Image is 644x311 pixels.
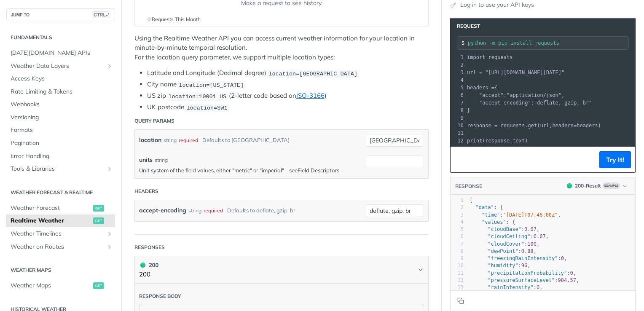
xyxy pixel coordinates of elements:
span: Weather on Routes [11,243,104,251]
div: Query Params [134,117,174,125]
div: 3 [451,212,464,219]
h2: Weather Maps [6,266,115,274]
span: location=[US_STATE] [179,82,244,88]
span: location=SW1 [186,105,227,111]
div: 6 [451,233,464,240]
button: Try It! [599,151,631,168]
a: Weather TimelinesShow subpages for Weather Timelines [6,228,115,240]
span: Tools & Libraries [11,165,104,173]
span: "rainIntensity" [488,284,533,290]
span: response [485,138,510,144]
div: 5 [451,226,464,233]
span: Weather Maps [11,282,91,290]
span: : , [470,248,537,254]
li: UK postcode [147,102,429,112]
span: { [467,85,497,91]
span: Realtime Weather [11,217,91,225]
span: 200 [140,263,145,268]
button: Show subpages for Weather Data Layers [106,63,113,70]
div: Headers [134,188,158,195]
a: Tools & LibrariesShow subpages for Tools & Libraries [6,163,115,175]
div: 7 [451,241,464,248]
span: "cloudCeiling" [488,233,530,239]
span: Error Handling [11,152,113,161]
span: : [467,100,592,106]
span: 0 [561,255,564,261]
div: string [164,134,177,146]
span: Weather Data Layers [11,62,104,70]
div: 11 [451,270,464,277]
span: response [467,123,491,129]
div: 4 [451,219,464,226]
span: : , [470,255,567,261]
span: url [467,70,476,75]
div: required [204,204,223,217]
span: : , [470,277,579,283]
span: url [540,123,549,129]
a: Weather Forecastget [6,202,115,214]
div: 10 [451,262,464,269]
span: location=[GEOGRAPHIC_DATA] [268,70,357,77]
span: get [528,123,537,129]
li: US zip (2-letter code based on ) [147,91,429,101]
span: "[URL][DOMAIN_NAME][DATE]" [485,70,564,75]
div: 9 [451,114,465,122]
div: 11 [451,129,465,137]
span: 100 [527,241,537,247]
a: Pagination [6,137,115,150]
button: Copy to clipboard [455,295,467,307]
span: headers [467,85,488,91]
label: location [139,134,161,146]
a: Webhooks [6,98,115,111]
li: Latitude and Longitude (Decimal degree) [147,68,429,78]
span: 0.07 [524,226,537,232]
span: "accept-encoding" [479,100,531,106]
div: 2 [451,61,465,69]
span: : , [470,233,549,239]
span: location=10001 US [168,93,226,99]
button: RESPONSE [455,182,483,190]
h2: Weather Forecast & realtime [6,189,115,196]
div: string [155,156,168,164]
div: 8 [451,107,465,114]
span: Webhooks [11,100,113,109]
div: 8 [451,248,464,255]
p: Using the Realtime Weather API you can access current weather information for your location in mi... [134,34,429,62]
span: CTRL-/ [92,11,110,18]
div: Response body [139,292,181,300]
span: "cloudBase" [488,226,521,232]
p: Unit system of the field values, either "metric" or "imperial" - see [139,166,361,174]
div: 3 [451,69,465,76]
span: 200 [567,183,572,188]
span: "deflate, gzip, br" [534,100,592,106]
span: 0 [570,270,573,276]
a: ISO-3166 [296,91,325,99]
div: string [188,204,201,217]
span: Request [453,22,480,30]
span: : , [470,226,539,232]
span: text [513,138,525,144]
span: "time" [482,212,500,218]
span: 0.88 [521,248,534,254]
span: "humidity" [488,263,518,268]
span: Example [603,182,620,189]
span: Pagination [11,139,113,147]
span: : , [470,270,576,276]
a: Realtime Weatherget [6,214,115,227]
div: 12 [451,137,465,145]
button: Show subpages for Weather Timelines [106,231,113,237]
span: : , [470,241,539,247]
span: "precipitationProbability" [488,270,567,276]
span: = [479,70,482,75]
div: 7 [451,99,465,107]
p: 200 [139,270,158,279]
input: Request instructions [468,40,628,46]
span: Rate Limiting & Tokens [11,88,113,96]
span: get [93,282,104,289]
div: Defaults to deflate, gzip, br [227,204,295,217]
a: [DATE][DOMAIN_NAME] APIs [6,47,115,59]
div: Defaults to [GEOGRAPHIC_DATA] [202,134,290,146]
a: Access Keys [6,72,115,85]
span: requests [501,123,525,129]
div: 1 [451,54,465,61]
